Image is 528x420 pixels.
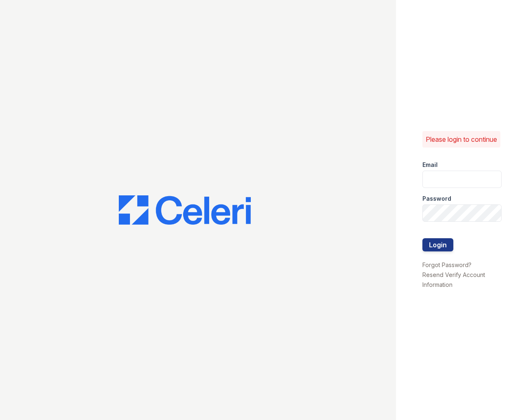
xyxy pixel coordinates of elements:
[119,195,251,225] img: CE_Logo_Blue-a8612792a0a2168367f1c8372b55b34899dd931a85d93a1a3d3e32e68fde9ad4.png
[422,271,485,288] a: Resend Verify Account Information
[426,134,497,144] p: Please login to continue
[422,238,453,251] button: Login
[422,195,451,203] label: Password
[422,161,438,169] label: Email
[422,261,471,268] a: Forgot Password?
